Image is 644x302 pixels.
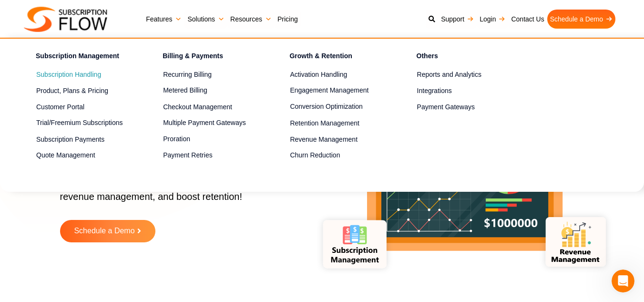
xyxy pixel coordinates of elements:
[74,227,134,235] span: Schedule a Demo
[417,85,510,96] a: Integrations
[60,220,155,242] a: Schedule a Demo
[36,51,129,64] h4: Subscription Management
[290,150,383,161] a: Churn Reduction
[24,7,107,32] img: Subscriptionflow
[36,85,129,96] a: Product, Plans & Pricing
[289,51,383,64] h4: Growth & Retention
[36,150,129,161] a: Quote Management
[290,150,340,160] span: Churn Reduction
[163,134,256,145] a: Proration
[163,51,256,64] h4: Billing & Payments
[227,10,275,29] a: Resources
[417,70,481,80] span: Reports and Analytics
[417,102,475,112] span: Payment Gateways
[36,102,84,112] span: Customer Portal
[417,101,510,113] a: Payment Gateways
[417,86,452,96] span: Integrations
[417,51,510,64] h4: Others
[547,10,615,29] a: Schedule a Demo
[612,270,634,292] iframe: Intercom live chat
[417,69,510,81] a: Reports and Analytics
[438,10,477,29] a: Support
[290,117,383,129] a: Retention Management
[290,85,383,96] a: Engagement Management
[36,117,129,129] a: Trial/Freemium Subscriptions
[163,117,256,129] a: Multiple Payment Gateways
[163,150,212,160] span: Payment Retries
[143,10,184,29] a: Features
[163,69,256,81] a: Recurring Billing
[290,135,358,145] span: Revenue Management
[290,134,383,145] a: Revenue Management
[477,10,508,29] a: Login
[36,86,108,96] span: Product, Plans & Pricing
[163,85,256,96] a: Metered Billing
[275,10,301,29] a: Pricing
[36,69,129,81] a: Subscription Handling
[163,70,212,80] span: Recurring Billing
[184,10,227,29] a: Solutions
[36,101,129,113] a: Customer Portal
[163,101,256,113] a: Checkout Management
[290,69,383,81] a: Activation Handling
[508,10,547,29] a: Contact Us
[163,150,256,161] a: Payment Retries
[36,134,129,145] a: Subscription Payments
[290,101,383,113] a: Conversion Optimization
[36,135,104,145] span: Subscription Payments
[290,118,359,128] span: Retention Management
[163,102,232,112] span: Checkout Management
